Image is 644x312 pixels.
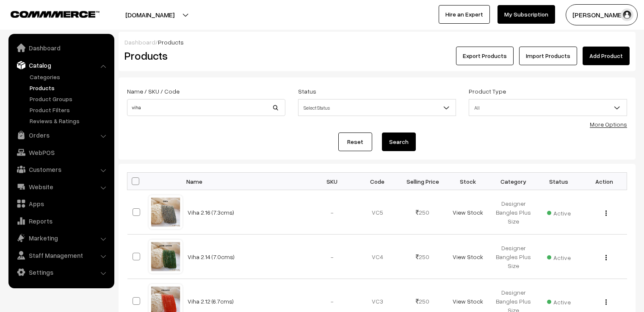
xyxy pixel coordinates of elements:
th: SKU [310,173,355,190]
span: All [469,99,627,116]
span: Products [158,39,184,46]
a: Dashboard [124,39,155,46]
td: 250 [400,190,445,235]
td: VC5 [355,190,400,235]
td: - [310,235,355,279]
a: Website [11,179,111,194]
label: Product Type [469,87,506,96]
label: Name / SKU / Code [127,87,180,96]
td: Designer Bangles Plus Size [491,235,536,279]
td: VC4 [355,235,400,279]
img: COMMMERCE [11,11,100,17]
button: Export Products [456,47,514,65]
h2: Products [124,49,285,62]
th: Stock [445,173,491,190]
a: Marketing [11,230,111,246]
img: Menu [605,210,607,216]
td: - [310,190,355,235]
a: Catalog [11,58,111,73]
th: Status [536,173,581,190]
a: Viha 2.12 (6.7cms) [188,298,234,305]
th: Action [581,173,627,190]
img: Menu [605,299,607,305]
a: Products [28,83,111,92]
a: Categories [28,72,111,81]
th: Name [182,173,310,190]
td: 250 [400,235,445,279]
a: COMMMERCE [11,8,85,19]
img: user [621,8,633,21]
a: View Stock [453,209,483,216]
span: All [469,100,627,115]
img: Menu [605,255,607,260]
a: Customers [11,162,111,177]
a: Reviews & Ratings [28,116,111,125]
span: Select Status [299,100,456,115]
th: Selling Price [400,173,445,190]
th: Code [355,173,400,190]
a: More Options [590,121,627,128]
td: Designer Bangles Plus Size [491,190,536,235]
a: Reset [338,133,372,151]
button: [PERSON_NAME] C [566,4,638,25]
a: View Stock [453,253,483,260]
a: Viha 2.16 (7.3cms) [188,209,234,216]
input: Name / SKU / Code [127,99,285,116]
a: Hire an Expert [439,5,490,24]
a: Reports [11,213,111,229]
span: Active [547,251,571,262]
label: Status [298,87,316,96]
a: Import Products [519,47,577,65]
span: Active [547,295,571,306]
a: Product Filters [28,105,111,114]
div: / [124,38,630,47]
a: View Stock [453,298,483,305]
span: Select Status [298,99,456,116]
a: Add Product [583,47,630,65]
a: Product Groups [28,94,111,103]
a: Orders [11,127,111,143]
a: My Subscription [498,5,555,24]
button: [DOMAIN_NAME] [96,4,204,25]
a: Apps [11,196,111,211]
button: Search [382,133,416,151]
a: Staff Management [11,248,111,263]
a: Settings [11,265,111,280]
a: Dashboard [11,40,111,55]
a: WebPOS [11,145,111,160]
a: Viha 2.14 (7.0cms) [188,253,235,260]
th: Category [491,173,536,190]
span: Active [547,207,571,218]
